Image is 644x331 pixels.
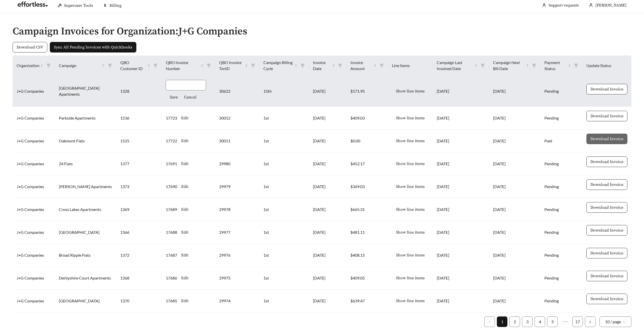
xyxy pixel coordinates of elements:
[590,204,623,210] span: Download Invoice
[166,60,200,72] span: QBO Invoice Number
[585,316,595,327] li: Next Page
[586,179,627,190] button: Download Invoice
[437,60,474,72] span: Campaign Last Invoiced Date
[488,320,491,323] span: left
[259,267,309,290] td: 1st
[13,130,55,152] td: J+G Companies
[309,152,346,175] td: [DATE]
[535,317,545,327] a: 4
[249,59,257,73] span: filter
[13,26,631,37] h2: Campaign Invoices for Organization: J+G Companies
[215,290,259,312] td: 29974
[346,175,388,198] td: $369.03
[177,158,192,169] button: Edit
[586,271,627,281] button: Download Invoice
[13,198,55,221] td: J+G Companies
[166,206,177,212] span: 17689
[116,76,162,107] td: 1328
[259,198,309,221] td: 1st
[55,290,116,312] td: [GEOGRAPHIC_DATA]
[177,273,192,283] button: Edit
[346,76,388,107] td: $171.95
[590,86,623,92] span: Download Invoice
[540,267,582,290] td: Pending
[215,130,259,152] td: 30011
[535,316,545,327] li: 4
[170,94,178,100] span: Save
[215,175,259,198] td: 29979
[509,316,520,327] li: 2
[433,76,489,107] td: [DATE]
[489,221,541,244] td: [DATE]
[590,159,623,165] span: Download Invoice
[13,267,55,290] td: J+G Companies
[489,175,541,198] td: [DATE]
[350,60,373,72] span: Invoice Amount
[13,42,47,52] button: Download CSV
[215,152,259,175] td: 29980
[433,175,489,198] td: [DATE]
[166,115,177,121] span: 17723
[346,267,388,290] td: $409.05
[166,184,177,190] span: 17690
[50,42,136,52] button: Sync All Pending Invoices with Quickbooks
[392,250,429,260] button: Show line items
[309,267,346,290] td: [DATE]
[573,317,583,327] a: 17
[215,107,259,130] td: 30012
[392,181,429,192] button: Show line items
[181,252,188,258] span: Edit
[309,198,346,221] td: [DATE]
[177,181,192,192] button: Edit
[219,60,244,72] span: QBO Invoice TxnID
[396,275,425,281] span: Show line items
[116,107,162,130] td: 1536
[489,107,541,130] td: [DATE]
[116,244,162,267] td: 1372
[572,316,583,327] li: 17
[55,152,116,175] td: 24 Flats
[309,130,346,152] td: [DATE]
[586,134,627,144] button: Download Invoice
[55,175,116,198] td: [PERSON_NAME] Apartments
[530,59,538,73] span: filter
[392,227,429,238] button: Show line items
[590,113,623,119] span: Download Invoice
[590,296,623,302] span: Download Invoice
[396,138,425,144] span: Show line items
[433,152,489,175] td: [DATE]
[590,182,623,188] span: Download Invoice
[489,244,541,267] td: [DATE]
[540,152,582,175] td: Pending
[392,136,429,146] button: Show line items
[259,130,309,152] td: 1st
[388,56,433,76] th: Line Items
[153,63,158,68] span: filter
[346,198,388,221] td: $665.31
[151,59,160,73] span: filter
[590,227,623,233] span: Download Invoice
[309,221,346,244] td: [DATE]
[166,161,177,167] span: 17691
[336,59,344,73] span: filter
[251,63,255,68] span: filter
[595,3,626,8] span: [PERSON_NAME]
[396,229,425,235] span: Show line items
[309,107,346,130] td: [DATE]
[433,244,489,267] td: [DATE]
[484,316,495,327] li: Previous Page
[259,152,309,175] td: 1st
[489,130,541,152] td: [DATE]
[166,252,177,258] span: 17687
[540,290,582,312] td: Pending
[586,84,627,94] button: Download Invoice
[55,198,116,221] td: Cross Lakes Apartments
[478,59,487,73] span: filter
[309,175,346,198] td: [DATE]
[586,111,627,121] button: Download Invoice
[586,156,627,167] button: Download Invoice
[64,3,93,8] span: Superuser Tools
[582,56,631,76] th: Update Status
[497,316,507,327] li: 1
[586,294,627,304] button: Download Invoice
